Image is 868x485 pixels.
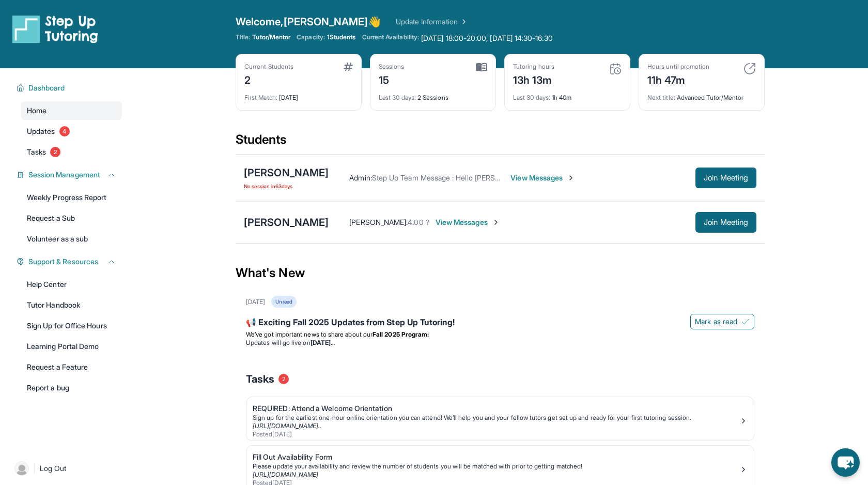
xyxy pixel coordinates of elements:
[253,430,739,438] div: Posted [DATE]
[21,337,122,356] a: Learning Portal Demo
[476,63,487,72] img: card
[244,71,293,87] div: 2
[236,131,765,154] div: Students
[379,94,416,101] span: Last 30 days :
[695,316,737,327] span: Mark as read
[244,87,353,102] div: [DATE]
[741,317,750,326] img: Mark as read
[27,126,55,137] span: Updates
[28,83,65,93] span: Dashboard
[695,212,756,233] button: Join Meeting
[21,209,122,228] a: Request a Sub
[246,397,754,441] a: REQUIRED: Attend a Welcome OrientationSign up for the earliest one-hour online orientation you ca...
[236,250,765,296] div: What's New
[21,275,122,294] a: Help Center
[513,63,554,71] div: Tutoring hours
[647,63,709,71] div: Hours until promotion
[59,126,70,137] span: 4
[28,170,100,180] span: Session Management
[327,33,356,41] span: 1 Students
[246,298,265,306] div: [DATE]
[21,101,122,120] a: Home
[421,33,553,43] span: [DATE] 18:00-20:00, [DATE] 14:30-16:30
[396,17,468,27] a: Update Information
[379,87,487,102] div: 2 Sessions
[344,63,353,71] img: card
[236,14,381,29] span: Welcome, [PERSON_NAME] 👋
[236,33,250,41] span: Title:
[510,173,575,183] span: View Messages
[246,339,754,347] li: Updates will go live on
[244,94,277,101] span: First Match :
[252,33,290,41] span: Tutor/Mentor
[244,215,329,230] div: [PERSON_NAME]
[10,457,122,480] a: |Log Out
[246,330,373,338] span: We’ve got important news to share about our
[253,471,318,478] a: [URL][DOMAIN_NAME]
[244,182,329,190] span: No session in 63 days
[253,452,739,462] div: Fill Out Availability Form
[12,14,98,43] img: logo
[253,462,739,471] div: Please update your availability and review the number of students you will be matched with prior ...
[28,256,98,267] span: Support & Resources
[33,462,36,475] span: |
[647,87,756,102] div: Advanced Tutor/Mentor
[24,170,116,180] button: Session Management
[40,463,67,474] span: Log Out
[14,461,29,476] img: user-img
[21,122,122,141] a: Updates4
[24,256,116,267] button: Support & Resources
[278,374,289,384] span: 2
[647,94,675,101] span: Next title :
[271,296,296,308] div: Unread
[690,314,754,329] button: Mark as read
[246,316,754,330] div: 📢 Exciting Fall 2025 Updates from Step Up Tutoring!
[458,17,468,27] img: Chevron Right
[373,330,429,338] strong: Fall 2025 Program:
[436,217,500,228] span: View Messages
[246,372,274,386] span: Tasks
[408,218,429,226] span: 4:00 ?
[362,33,419,43] span: Current Availability:
[647,71,709,87] div: 11h 47m
[27,105,47,116] span: Home
[21,296,122,314] a: Tutor Handbook
[513,94,550,101] span: Last 30 days :
[609,63,622,75] img: card
[513,87,622,102] div: 1h 40m
[21,358,122,376] a: Request a Feature
[349,173,371,182] span: Admin :
[21,188,122,207] a: Weekly Progress Report
[21,230,122,248] a: Volunteer as a sub
[695,168,756,188] button: Join Meeting
[831,448,860,477] button: chat-button
[21,378,122,397] a: Report a bug
[379,63,405,71] div: Sessions
[379,71,405,87] div: 15
[27,147,46,157] span: Tasks
[253,422,321,430] a: [URL][DOMAIN_NAME]..
[743,63,756,75] img: card
[253,414,739,422] div: Sign up for the earliest one-hour online orientation you can attend! We’ll help you and your fell...
[24,83,116,93] button: Dashboard
[50,147,60,157] span: 2
[704,175,748,181] span: Join Meeting
[244,63,293,71] div: Current Students
[567,174,575,182] img: Chevron-Right
[21,316,122,335] a: Sign Up for Office Hours
[297,33,325,41] span: Capacity:
[492,218,500,226] img: Chevron-Right
[21,143,122,161] a: Tasks2
[244,165,329,180] div: [PERSON_NAME]
[311,339,335,346] strong: [DATE]
[349,218,408,226] span: [PERSON_NAME] :
[513,71,554,87] div: 13h 13m
[704,219,748,225] span: Join Meeting
[253,403,739,414] div: REQUIRED: Attend a Welcome Orientation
